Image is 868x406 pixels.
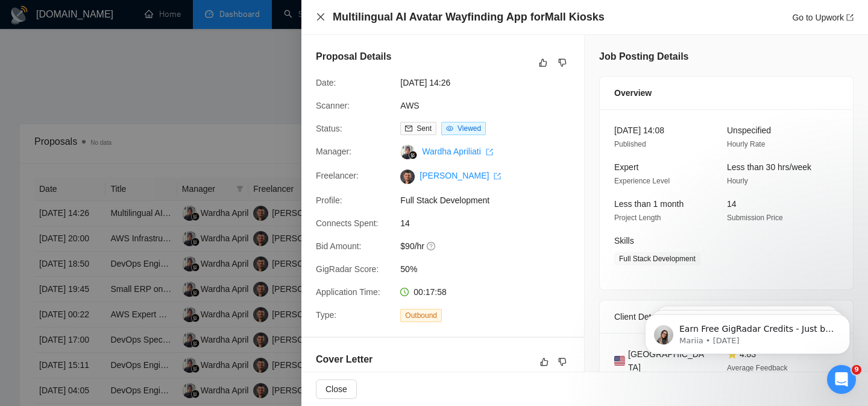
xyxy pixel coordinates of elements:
a: Go to Upworkexport [792,13,854,22]
span: Outbound [400,309,442,322]
button: dislike [555,56,570,70]
iframe: Intercom live chat [827,365,856,394]
button: like [536,56,550,70]
span: question-circle [427,241,436,251]
span: $90/hr [400,239,581,253]
span: Viewed [458,124,481,133]
span: export [486,148,493,156]
span: close [316,12,325,22]
h5: Proposal Details [316,49,391,64]
span: [DATE] 14:26 [400,76,581,89]
span: clock-circle [400,288,409,296]
span: Date: [316,78,336,87]
span: Profile: [316,195,342,205]
span: Bid Amount: [316,241,362,251]
span: Connects Spent: [316,218,379,228]
span: Full Stack Development [400,194,581,207]
span: Status: [316,124,342,133]
span: Project Length [614,214,661,222]
a: AWS [400,101,419,110]
span: Application Time: [316,287,380,297]
button: Close [316,12,325,22]
span: Scanner: [316,101,350,110]
span: Sent [417,124,432,133]
span: 14 [400,217,581,230]
span: Skills [614,236,634,246]
span: Expert [614,162,638,172]
span: GigRadar Score: [316,264,379,274]
div: Client Details [614,300,838,333]
span: Hourly [727,177,748,185]
span: Less than 30 hrs/week [727,162,811,172]
button: like [537,355,552,369]
span: Less than 1 month [614,199,684,209]
button: dislike [555,355,570,369]
iframe: Intercom notifications message [627,289,868,373]
span: dislike [558,357,567,367]
span: Freelancer: [316,171,359,180]
span: Manager: [316,147,351,156]
span: Published [614,140,646,148]
span: like [539,58,547,68]
img: 🇺🇸 [614,354,625,367]
span: like [540,357,549,367]
span: Close [325,382,347,396]
span: Type: [316,310,336,320]
img: gigradar-bm.png [409,151,417,159]
h4: Multilingual AI Avatar Wayfinding App forMall Kiosks [333,10,605,25]
span: mail [405,125,412,132]
a: [PERSON_NAME] export [420,171,501,180]
span: eye [446,125,453,132]
span: Full Stack Development [614,252,700,265]
img: c16P_ZQAi2DAfXAV-28ozFbFO5FLoE0C3eRZRgy1E3x7FzoFt-cI5F3eVXtbWuknu7 [400,170,415,184]
span: 9 [852,365,861,375]
a: Wardha Apriliati export [422,147,492,156]
span: 50% [400,262,581,276]
span: [DATE] 14:08 [614,125,664,135]
span: export [494,173,501,180]
span: Experience Level [614,177,670,185]
h5: Cover Letter [316,352,373,367]
span: Overview [614,86,652,100]
span: 00:17:58 [414,287,447,297]
button: Close [316,379,357,399]
span: Hourly Rate [727,140,765,148]
h5: Job Posting Details [599,49,688,64]
span: Unspecified [727,125,771,135]
span: export [846,14,854,21]
span: 14 [727,199,737,209]
span: dislike [558,58,567,68]
span: Submission Price [727,214,783,222]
